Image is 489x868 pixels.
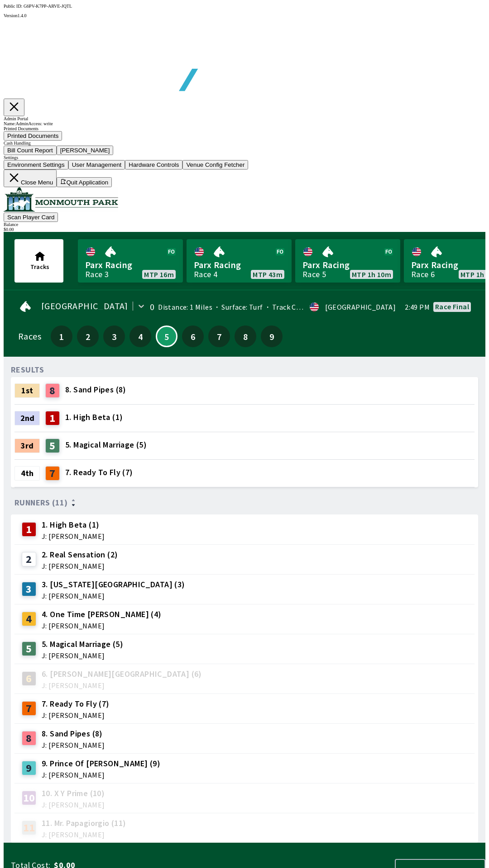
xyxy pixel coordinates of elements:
div: Race 5 [302,271,326,278]
span: J: [PERSON_NAME] [42,622,162,629]
div: Race final [435,303,469,310]
div: 3rd [14,439,40,453]
div: 3 [22,582,36,596]
span: 9. Prince Of [PERSON_NAME] (9) [42,758,160,769]
span: 8. Sand Pipes (8) [42,728,105,740]
span: G6PV-K7PP-ARVE-JQTL [24,4,72,9]
div: 7 [22,701,36,716]
a: Parx RacingRace 5MTP 1h 10m [295,239,400,283]
span: Parx Racing [194,259,284,271]
span: 1. High Beta (1) [65,411,123,423]
button: Venue Config Fetcher [182,160,248,170]
span: Surface: Turf [212,302,263,311]
div: 2 [22,552,36,566]
button: 4 [129,325,151,347]
span: Tracks [30,263,49,271]
span: 1 [53,333,70,340]
div: 1st [14,383,40,398]
span: J: [PERSON_NAME] [42,533,105,540]
span: J: [PERSON_NAME] [42,652,123,659]
div: 2nd [14,411,40,425]
div: Race 6 [411,271,435,278]
span: J: [PERSON_NAME] [42,682,202,689]
div: 8 [22,731,36,745]
button: 5 [156,325,177,347]
div: 4th [14,466,40,481]
div: Public ID: [4,4,485,9]
button: Environment Settings [4,160,68,170]
div: 9 [22,761,36,775]
span: 2 [79,333,96,340]
button: 2 [77,325,99,347]
span: 1. High Beta (1) [42,519,105,531]
div: 5 [22,642,36,656]
span: 2. Real Sensation (2) [42,549,118,561]
span: J: [PERSON_NAME] [42,741,105,749]
div: Settings [4,155,485,160]
a: Parx RacingRace 4MTP 43m [187,239,292,283]
span: Distance: 1 Miles [158,302,212,311]
button: Hardware Controls [125,160,182,170]
div: Version 1.4.0 [4,13,485,18]
span: 7. Ready To Fly (7) [42,698,110,710]
span: 5. Magical Marriage (5) [42,638,123,650]
span: 3 [105,333,123,340]
button: [PERSON_NAME] [57,146,114,155]
span: Parx Racing [302,259,393,271]
div: Race 4 [194,271,217,278]
button: Tracks [14,239,63,283]
button: 7 [208,325,230,347]
span: 3. [US_STATE][GEOGRAPHIC_DATA] (3) [42,579,185,590]
span: 6. [PERSON_NAME][GEOGRAPHIC_DATA] (6) [42,668,202,680]
span: [GEOGRAPHIC_DATA] [41,302,128,310]
div: 10 [22,791,36,805]
button: 6 [182,325,204,347]
span: Runners (11) [14,499,68,506]
span: 9 [263,333,280,340]
span: MTP 43m [253,271,283,278]
button: 8 [235,325,256,347]
div: 8 [45,383,60,398]
span: J: [PERSON_NAME] [42,831,126,838]
span: 8 [237,333,254,340]
button: 3 [103,325,125,347]
div: 1 [45,411,60,425]
span: MTP 1h 10m [352,271,391,278]
span: 5. Magical Marriage (5) [65,439,147,451]
span: 10. X Y Prime (10) [42,788,105,799]
button: Quit Application [57,177,112,187]
span: Parx Racing [85,259,176,271]
span: 6 [184,333,201,340]
div: 6 [22,671,36,686]
div: Admin Portal [4,116,485,121]
span: J: [PERSON_NAME] [42,771,160,778]
div: Race 3 [85,271,109,278]
span: 2:49 PM [405,303,430,311]
span: 7 [211,333,228,340]
span: 11. Mr. Papagiorgio (11) [42,817,126,829]
span: 7. Ready To Fly (7) [65,467,133,478]
button: 1 [51,325,72,347]
span: 4 [132,333,149,340]
button: Close Menu [4,170,57,187]
div: RESULTS [11,366,44,373]
span: J: [PERSON_NAME] [42,592,185,599]
span: 4. One Time [PERSON_NAME] (4) [42,609,162,620]
div: 4 [22,612,36,626]
img: global tote logo [24,18,284,113]
span: 5 [159,334,174,339]
div: $ 0.00 [4,227,485,232]
button: Bill Count Report [4,146,57,155]
button: User Management [68,160,125,170]
img: venue logo [4,187,118,212]
div: 1 [22,522,36,537]
span: J: [PERSON_NAME] [42,801,105,808]
div: Printed Documents [4,126,485,131]
div: Cash Handling [4,141,485,146]
div: [GEOGRAPHIC_DATA] [325,303,396,311]
button: Scan Player Card [4,212,58,222]
a: Parx RacingRace 3MTP 16m [78,239,183,283]
span: 8. Sand Pipes (8) [65,384,126,396]
div: 5 [45,439,60,453]
div: Name: Admin Access: write [4,121,485,126]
